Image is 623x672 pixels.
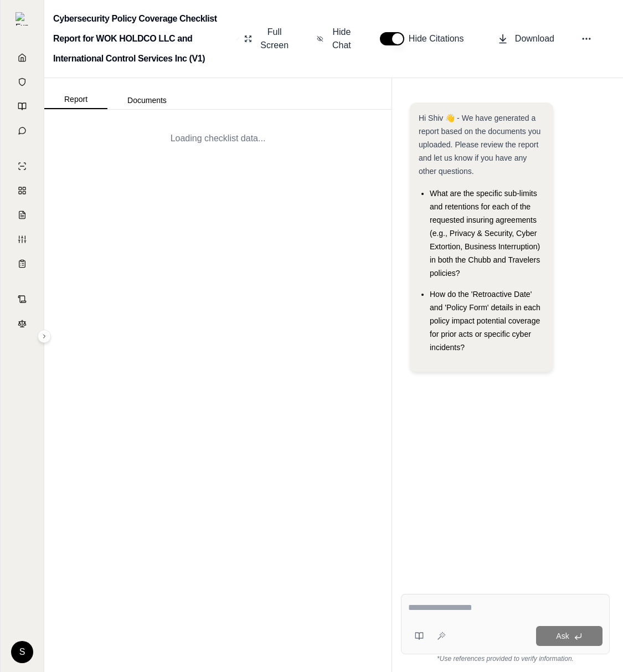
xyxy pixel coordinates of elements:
div: Loading checklist data... [171,132,266,145]
a: Prompt Library [7,95,37,117]
img: Expand sidebar [16,12,29,25]
a: Legal Search Engine [7,312,37,335]
button: Expand sidebar [38,330,51,343]
a: Home [7,47,37,69]
span: What are the specific sub-limits and retentions for each of the requested insuring agreements (e.... [430,189,540,278]
a: Coverage Table [7,253,37,275]
span: Hi Shiv 👋 - We have generated a report based on the documents you uploaded. Please review the rep... [419,114,540,176]
h2: Cybersecurity Policy Coverage Checklist Report for WOK HOLDCO LLC and International Control Servi... [53,9,232,69]
span: Hide Citations [409,32,471,45]
a: Single Policy [7,155,37,177]
a: Custom Report [7,228,37,250]
span: Full Screen [259,25,290,52]
span: Download [515,32,554,45]
button: Full Screen [240,21,295,57]
a: Contract Analysis [7,288,37,310]
span: How do the 'Retroactive Date' and 'Policy Form' details in each policy impact potential coverage ... [430,290,540,352]
button: Ask [536,626,603,646]
a: Documents Vault [7,71,37,93]
span: Hide Chat [330,25,353,52]
a: Policy Comparisons [7,179,37,202]
div: *Use references provided to verify information. [401,654,610,663]
button: Documents [107,91,187,109]
button: Report [44,90,107,109]
div: S [11,641,33,663]
span: Ask [556,632,569,640]
button: Hide Chat [312,21,358,57]
a: Claim Coverage [7,204,37,226]
button: Expand sidebar [11,8,33,30]
a: Chat [7,120,37,142]
button: Download [493,28,559,50]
